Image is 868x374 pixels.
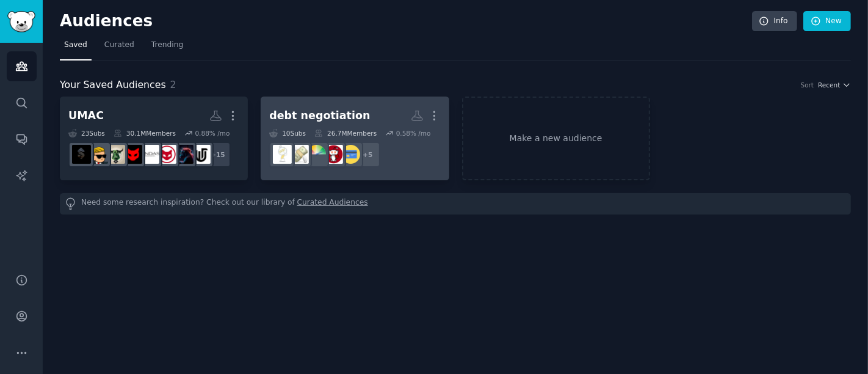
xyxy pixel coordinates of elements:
[151,40,183,51] span: Trending
[818,81,851,89] button: Recent
[290,145,309,164] img: Bankruptcy
[89,145,108,164] img: wallstreetbetsHIGH
[192,145,211,164] img: UMAC
[60,12,752,31] h2: Audiences
[269,108,370,123] div: debt negotiation
[147,35,187,61] a: Trending
[396,129,431,137] div: 0.58 % /mo
[314,129,377,137] div: 26.7M Members
[100,35,139,61] a: Curated
[324,145,343,164] img: PersonalFinanceCanada
[72,145,91,164] img: StockTradingIdeas
[269,129,306,137] div: 10 Sub s
[801,81,814,89] div: Sort
[157,145,176,164] img: RCAT
[818,81,840,89] span: Recent
[140,145,159,164] img: ONDS
[205,142,231,167] div: + 15
[803,11,851,32] a: New
[106,145,125,164] img: Stocktradingalerts
[64,40,87,51] span: Saved
[307,145,326,164] img: CRedit
[170,79,176,90] span: 2
[114,129,176,137] div: 30.1M Members
[68,129,105,137] div: 23 Sub s
[60,78,166,93] span: Your Saved Audiences
[297,197,368,210] a: Curated Audiences
[60,35,92,61] a: Saved
[261,97,449,180] a: debt negotiation10Subs26.7MMembers0.58% /mo+5CreditCardsPersonalFinanceCanadaCReditBankruptcyDebt...
[60,97,248,180] a: UMAC23Subs30.1MMembers0.88% /mo+15UMACTickerTalkByLiamRCATONDSRedCatHoldingsStocktradingalertswal...
[195,129,230,137] div: 0.88 % /mo
[752,11,797,32] a: Info
[273,145,292,164] img: DebtAdvice
[68,108,104,123] div: UMAC
[104,40,134,51] span: Curated
[462,97,650,180] a: Make a new audience
[123,145,142,164] img: RedCatHoldings
[175,145,193,164] img: TickerTalkByLiam
[341,145,360,164] img: CreditCards
[355,142,380,167] div: + 5
[7,11,35,32] img: GummySearch logo
[60,193,851,215] div: Need some research inspiration? Check out our library of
